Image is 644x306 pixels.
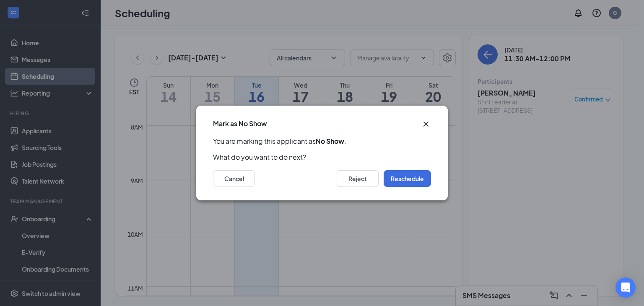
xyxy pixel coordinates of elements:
div: Open Intercom Messenger [615,277,636,298]
p: What do you want to do next? [213,153,431,162]
button: Close [421,119,431,129]
button: Reject [337,170,379,187]
p: You are marking this applicant as . [213,137,431,146]
svg: Cross [421,119,431,129]
b: No Show [316,137,344,145]
button: Cancel [213,170,255,187]
h3: Mark as No Show [213,119,267,128]
button: Reschedule [384,170,431,187]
